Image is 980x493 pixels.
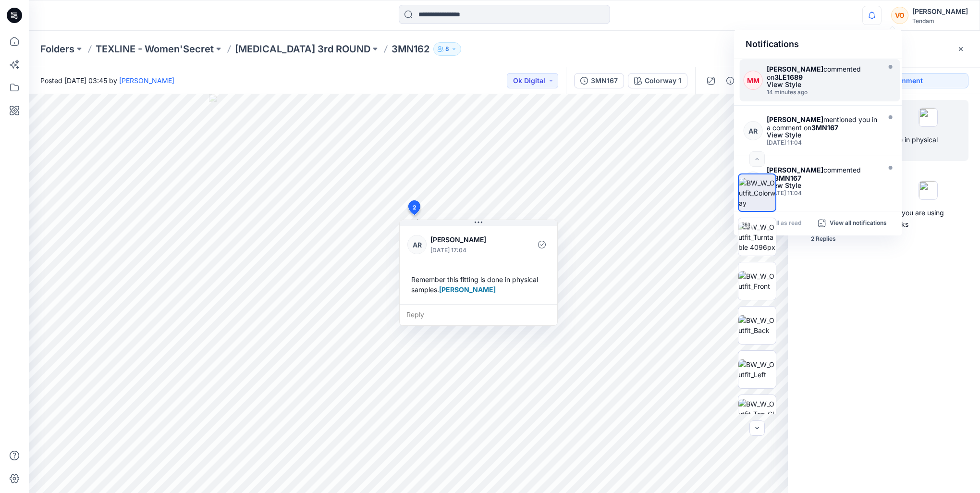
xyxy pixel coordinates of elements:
[774,73,803,81] strong: 3LE1689
[767,132,878,138] div: View Style
[430,234,509,246] p: [PERSON_NAME]
[574,73,624,88] button: 3MN167
[744,121,763,140] div: AR
[767,139,878,146] div: Friday, October 10, 2025 11:04
[96,42,214,56] a: TEXLINE - Women'Secret
[774,174,801,182] strong: 3MN167
[767,89,878,96] div: Monday, October 13, 2025 05:46
[439,285,496,294] span: [PERSON_NAME]
[744,172,763,191] div: AR
[407,235,427,254] div: AR
[723,73,738,88] button: Details
[738,271,776,291] img: BW_W_Outfit_Front
[407,271,550,298] div: Remember this fitting is done in physical samples.
[912,6,968,17] div: [PERSON_NAME]
[767,65,823,73] strong: [PERSON_NAME]
[413,203,416,212] span: 2
[891,7,908,24] div: VO
[767,115,823,123] strong: [PERSON_NAME]
[445,44,449,54] p: 8
[912,17,968,25] div: Tendam
[811,123,838,132] strong: 3MN167
[392,42,429,56] p: 3MN162
[738,359,776,380] img: BW_W_Outfit_Left
[235,42,370,56] a: [MEDICAL_DATA] 3rd ROUND
[433,42,461,56] button: 8
[757,219,801,228] p: Mark all as read
[628,73,687,88] button: Colorway 1
[734,30,902,59] div: Notifications
[830,219,887,228] p: View all notifications
[591,75,618,86] div: 3MN167
[767,190,878,197] div: Friday, October 10, 2025 11:04
[767,115,878,132] div: mentioned you in a comment on
[40,75,174,86] span: Posted [DATE] 03:45 by
[767,166,878,182] div: commented on
[767,182,878,189] div: View Style
[645,75,681,86] div: Colorway 1
[119,76,174,85] a: [PERSON_NAME]
[400,304,557,325] div: Reply
[738,399,776,429] img: BW_W_Outfit_Top_CloseUp
[767,81,878,88] div: View Style
[40,42,74,56] a: Folders
[738,315,776,335] img: BW_W_Outfit_Back
[767,166,823,174] strong: [PERSON_NAME]
[811,234,836,244] div: 2 Replies
[738,222,776,252] img: BW_W_Outfit_Turntable 4096px
[739,178,775,208] img: BW_W_Outfit_Colorway
[744,71,763,90] div: MM
[430,246,509,255] p: [DATE] 17:04
[767,65,878,81] div: commented on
